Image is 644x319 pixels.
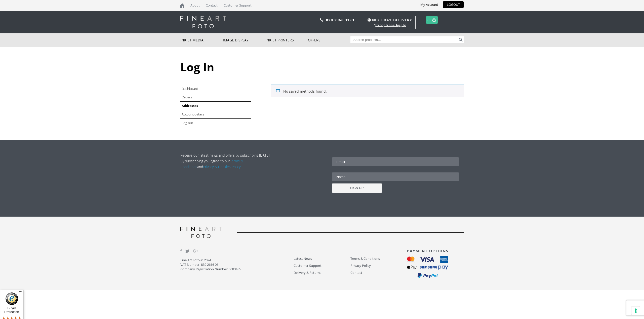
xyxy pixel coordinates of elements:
[294,270,350,276] a: Delivery & Returns
[294,263,350,269] a: Customer Support
[332,172,459,181] input: Name
[265,33,308,47] a: Inkjet Printers
[308,33,350,47] a: Offers
[366,17,412,23] span: NEXT DAY DELIVERY
[326,18,354,22] a: 020 3968 3333
[180,249,182,253] img: facebook.svg
[375,23,406,27] a: Exceptions Apply
[407,248,464,253] h3: PAYMENT OPTIONS
[182,120,193,125] a: Log out
[6,292,18,305] img: Trusted Shops Trustmark
[180,227,222,238] img: logo-grey.svg
[182,112,204,116] a: Account details
[631,306,640,315] button: Your consent preferences for tracking technologies
[182,95,192,99] a: Orders
[432,18,436,22] img: basket.svg
[332,157,459,166] input: Email
[17,290,23,296] button: Menu
[350,263,407,269] a: Privacy Policy
[203,164,241,169] a: Privacy & Cookies Policy.
[417,1,442,8] a: My Account
[350,256,407,262] a: Terms & Conditions
[294,256,350,262] a: Latest News
[320,18,324,22] img: phone.svg
[350,270,407,276] a: Contact
[180,16,226,28] img: logo-white.svg
[182,103,198,108] a: Addresses
[193,248,198,253] img: Google_Plus.svg
[443,1,464,8] a: LOGOUT
[350,36,458,43] input: Search products…
[180,33,223,47] a: Inkjet Media
[458,36,464,43] button: Search
[180,59,464,75] h1: Log In
[180,152,273,170] p: Receive our latest news and offers by subscribing [DATE]! By subscribing you agree to our and
[185,249,189,253] img: twitter.svg
[182,86,198,91] a: Dashboard
[427,16,430,24] a: 0
[407,256,448,278] img: payment_options.svg
[180,258,294,271] p: Fine Art Foto © 2024 VAT Number: 839 2616 06 Company Registration Number: 5083485
[180,85,265,127] nav: Account pages
[271,85,464,97] div: No saved methods found.
[223,33,265,47] a: Image Display
[368,18,371,22] img: time.svg
[332,183,382,193] input: SIGN UP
